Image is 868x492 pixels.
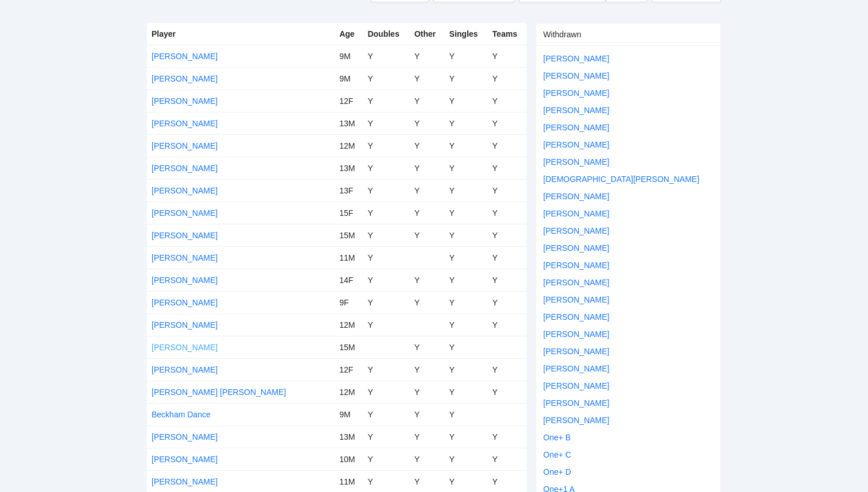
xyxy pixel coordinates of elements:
a: [PERSON_NAME] [543,416,609,425]
a: [PERSON_NAME] [543,192,609,201]
a: [PERSON_NAME] [543,106,609,115]
td: 9M [335,45,363,67]
td: Y [410,358,445,381]
td: Y [488,381,527,403]
td: Y [410,381,445,403]
td: Y [363,246,409,269]
td: Y [410,179,445,202]
td: Y [488,157,527,179]
a: [PERSON_NAME] [152,365,218,374]
a: [PERSON_NAME] [152,253,218,262]
td: 13M [335,157,363,179]
td: Y [445,448,488,470]
td: Y [445,425,488,448]
td: Y [445,381,488,403]
div: Player [152,28,330,40]
td: Y [410,403,445,425]
a: [PERSON_NAME] [152,74,218,83]
td: Y [488,246,527,269]
td: 15M [335,336,363,358]
td: Y [488,425,527,448]
td: Y [410,67,445,90]
a: [PERSON_NAME] [543,295,609,304]
td: Y [363,90,409,112]
td: 12F [335,358,363,381]
td: Y [363,381,409,403]
a: [PERSON_NAME] [543,347,609,356]
a: [DEMOGRAPHIC_DATA][PERSON_NAME] [543,175,699,184]
td: Y [488,179,527,202]
td: Y [363,313,409,336]
a: [PERSON_NAME] [152,432,218,441]
td: Y [410,336,445,358]
a: [PERSON_NAME] [543,209,609,218]
a: [PERSON_NAME] [152,276,218,285]
td: Y [488,291,527,313]
td: 9M [335,403,363,425]
td: Y [410,157,445,179]
td: Y [488,202,527,224]
a: [PERSON_NAME] [PERSON_NAME] [152,388,286,397]
td: Y [445,358,488,381]
td: Y [445,336,488,358]
td: Y [488,358,527,381]
td: 14F [335,269,363,291]
td: 9M [335,67,363,90]
td: Y [410,448,445,470]
td: Y [488,134,527,157]
td: Y [363,202,409,224]
td: Y [363,425,409,448]
a: [PERSON_NAME] [543,54,609,63]
td: 15M [335,224,363,246]
a: [PERSON_NAME] [152,52,218,61]
td: Y [488,112,527,134]
td: Y [363,224,409,246]
td: Y [410,425,445,448]
td: Y [445,134,488,157]
a: [PERSON_NAME] [152,186,218,195]
td: 11M [335,246,363,269]
a: [PERSON_NAME] [543,398,609,408]
td: Y [488,224,527,246]
td: Y [488,313,527,336]
td: 13M [335,425,363,448]
td: Y [410,202,445,224]
a: [PERSON_NAME] [152,298,218,307]
td: Y [410,90,445,112]
a: [PERSON_NAME] [152,96,218,106]
a: [PERSON_NAME] [152,477,218,486]
a: [PERSON_NAME] [152,343,218,352]
td: 12M [335,313,363,336]
a: [PERSON_NAME] [543,278,609,287]
a: One+ C [543,450,571,459]
td: Y [445,202,488,224]
td: 9F [335,291,363,313]
td: Y [363,448,409,470]
a: [PERSON_NAME] [543,261,609,270]
a: [PERSON_NAME] [543,157,609,166]
td: Y [363,67,409,90]
td: Y [488,90,527,112]
a: [PERSON_NAME] [152,455,218,464]
a: Beckham Dance [152,410,211,419]
div: Age [339,28,358,40]
td: Y [488,448,527,470]
td: 15F [335,202,363,224]
a: [PERSON_NAME] [152,320,218,330]
a: [PERSON_NAME] [543,123,609,132]
td: Y [445,157,488,179]
td: Y [445,313,488,336]
td: Y [445,291,488,313]
td: Y [445,246,488,269]
td: Y [445,269,488,291]
td: Y [445,112,488,134]
a: [PERSON_NAME] [543,364,609,373]
td: 13M [335,112,363,134]
a: [PERSON_NAME] [543,88,609,98]
td: Y [363,403,409,425]
div: Singles [449,28,483,40]
a: [PERSON_NAME] [152,164,218,173]
td: Y [410,269,445,291]
a: [PERSON_NAME] [543,312,609,321]
div: Withdrawn [543,24,714,45]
